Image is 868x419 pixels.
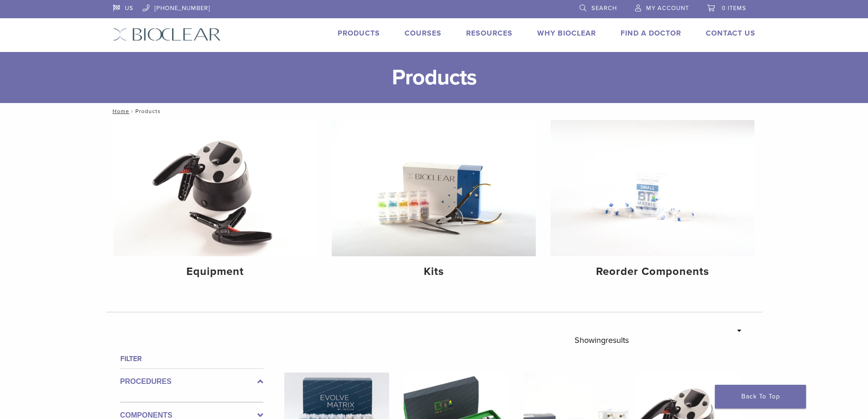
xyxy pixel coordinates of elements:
[113,28,221,41] img: Bioclear
[332,120,536,286] a: Kits
[537,29,596,38] a: Why Bioclear
[706,29,755,38] a: Contact Us
[646,5,689,12] span: My Account
[110,108,129,114] a: Home
[550,120,755,286] a: Reorder Components
[405,29,442,38] a: Courses
[332,120,536,256] img: Kits
[558,264,747,280] h4: Reorder Components
[113,120,318,286] a: Equipment
[722,5,746,12] span: 0 items
[121,264,310,280] h4: Equipment
[550,120,755,256] img: Reorder Components
[339,264,529,280] h4: Kits
[106,103,762,119] nav: Products
[715,385,806,409] a: Back To Top
[120,376,263,387] label: Procedures
[120,353,263,364] h4: Filter
[338,29,380,38] a: Products
[113,120,318,256] img: Equipment
[129,109,135,114] span: /
[621,29,681,38] a: Find A Doctor
[591,5,617,12] span: Search
[575,331,629,350] p: Showing results
[466,29,513,38] a: Resources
